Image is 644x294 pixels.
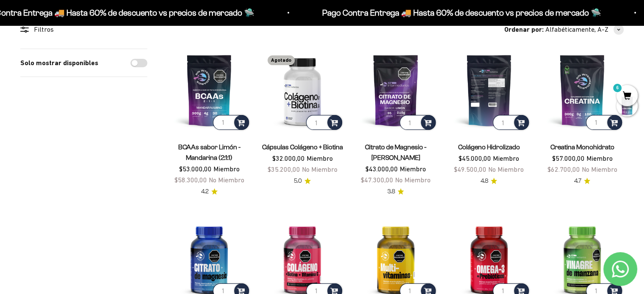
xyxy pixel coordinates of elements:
[201,187,209,196] span: 4.2
[294,176,302,186] span: 5.0
[178,143,240,161] a: BCAAs sabor Limón - Mandarina (2:1:1)
[209,176,244,184] span: No Miembro
[547,165,580,173] span: $62.700,00
[616,92,638,101] a: 6
[262,143,343,151] a: Cápsulas Colágeno + Biotina
[365,143,426,161] a: Citrato de Magnesio - [PERSON_NAME]
[361,176,393,184] span: $47.300,00
[201,187,218,196] a: 4.24.2 de 5.0 estrellas
[552,154,584,162] span: $57.000,00
[493,154,519,162] span: Miembro
[307,154,333,162] span: Miembro
[20,58,98,69] label: Solo mostrar disponibles
[612,83,622,93] mark: 6
[550,143,614,151] a: Creatina Monohidrato
[321,6,600,19] p: Pago Contra Entrega 🚚 Hasta 60% de descuento vs precios de mercado 🛸
[395,176,431,184] span: No Miembro
[20,24,147,35] div: Filtros
[365,165,398,173] span: $43.000,00
[481,176,497,186] a: 4.84.8 de 5.0 estrellas
[213,165,240,173] span: Miembro
[387,187,404,196] a: 3.83.8 de 5.0 estrellas
[481,176,488,186] span: 4.8
[302,165,337,173] span: No Miembro
[387,187,395,196] span: 3.8
[294,176,311,186] a: 5.05.0 de 5.0 estrellas
[545,24,624,35] button: Alfabéticamente, A-Z
[545,24,608,35] span: Alfabéticamente, A-Z
[448,49,531,132] img: Colágeno Hidrolizado
[174,176,207,184] span: $58.300,00
[400,165,426,173] span: Miembro
[459,154,491,162] span: $45.000,00
[268,165,300,173] span: $35.200,00
[504,24,544,35] span: Ordenar por:
[581,165,617,173] span: No Miembro
[454,165,486,173] span: $49.500,00
[488,165,524,173] span: No Miembro
[574,176,581,186] span: 4.7
[574,176,590,186] a: 4.74.7 de 5.0 estrellas
[458,143,520,151] a: Colágeno Hidrolizado
[272,154,305,162] span: $32.000,00
[586,154,612,162] span: Miembro
[179,165,212,173] span: $53.000,00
